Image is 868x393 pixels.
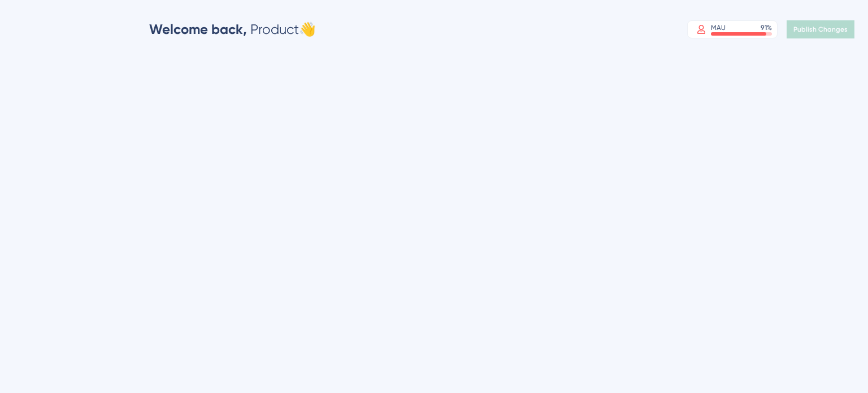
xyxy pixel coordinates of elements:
[711,23,726,32] div: MAU
[787,20,854,38] button: Publish Changes
[149,20,316,38] div: Product 👋
[793,25,848,34] span: Publish Changes
[761,23,772,32] div: 91 %
[149,21,247,37] span: Welcome back,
